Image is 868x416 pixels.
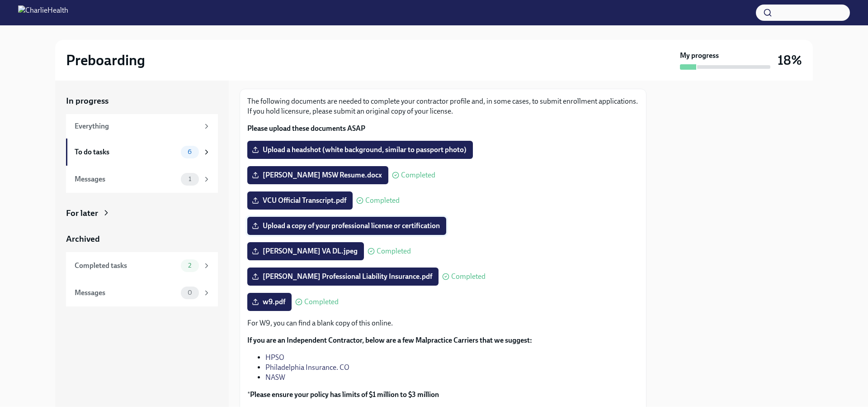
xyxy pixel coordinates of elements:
span: Completed [377,248,411,255]
a: Completed tasks2 [66,252,218,279]
span: Completed [304,298,339,306]
div: Messages [75,174,177,184]
span: 2 [183,262,197,269]
div: Messages [75,288,177,298]
a: HPSO [265,353,284,362]
div: For later [66,207,98,219]
a: To do tasks6 [66,139,218,166]
h2: Preboarding [66,51,145,69]
div: Everything [75,121,199,131]
label: Upload a headshot (white background, similar to passport photo) [247,141,473,159]
strong: Please ensure your policy has limits of $1 million to $3 million [250,390,439,399]
span: [PERSON_NAME] Professional Liability Insurance.pdf [254,272,432,281]
strong: If you are an Independent Contractor, below are a few Malpractice Carriers that we suggest: [247,336,532,344]
span: 0 [182,289,198,296]
div: Completed tasks [75,261,177,271]
span: 6 [182,148,197,155]
span: 1 [183,176,197,182]
span: Upload a headshot (white background, similar to passport photo) [254,145,467,154]
span: VCU Official Transcript.pdf [254,196,346,205]
img: CharlieHealth [18,5,68,20]
span: [PERSON_NAME] MSW Resume.docx [254,171,382,180]
a: In progress [66,95,218,107]
label: [PERSON_NAME] MSW Resume.docx [247,166,388,184]
a: NASW [265,373,285,382]
strong: My progress [680,51,719,61]
label: VCU Official Transcript.pdf [247,191,353,210]
a: Archived [66,233,218,245]
p: For W9, you can find a blank copy of this online. [247,318,639,328]
label: Upload a copy of your professional license or certification [247,217,446,235]
span: Completed [365,197,400,204]
strong: Please upload these documents ASAP [247,124,365,133]
a: Messages1 [66,166,218,193]
p: The following documents are needed to complete your contractor profile and, in some cases, to sub... [247,96,639,116]
span: w9.pdf [254,297,285,306]
label: [PERSON_NAME] Professional Liability Insurance.pdf [247,268,439,286]
span: Completed [451,273,486,280]
span: [PERSON_NAME] VA DL.jpeg [254,247,358,256]
a: Messages0 [66,279,218,306]
a: For later [66,207,218,219]
a: Philadelphia Insurance. CO [265,363,349,372]
h3: 18% [778,52,802,68]
label: [PERSON_NAME] VA DL.jpeg [247,242,364,260]
span: Completed [401,172,435,179]
span: Upload a copy of your professional license or certification [254,221,440,230]
div: To do tasks [75,147,177,157]
a: Everything [66,114,218,139]
label: w9.pdf [247,293,292,311]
